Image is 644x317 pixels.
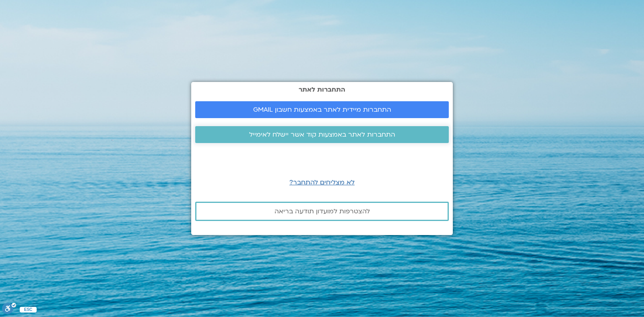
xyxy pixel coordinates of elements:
a: לא מצליחים להתחבר? [289,178,355,187]
span: להצטרפות למועדון תודעה בריאה [275,208,370,215]
a: התחברות לאתר באמצעות קוד אשר יישלח לאימייל [195,126,449,143]
span: התחברות לאתר באמצעות קוד אשר יישלח לאימייל [249,131,395,138]
h2: התחברות לאתר [195,86,449,93]
a: התחברות מיידית לאתר באמצעות חשבון GMAIL [195,101,449,118]
a: להצטרפות למועדון תודעה בריאה [195,202,449,221]
span: התחברות מיידית לאתר באמצעות חשבון GMAIL [253,106,391,113]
